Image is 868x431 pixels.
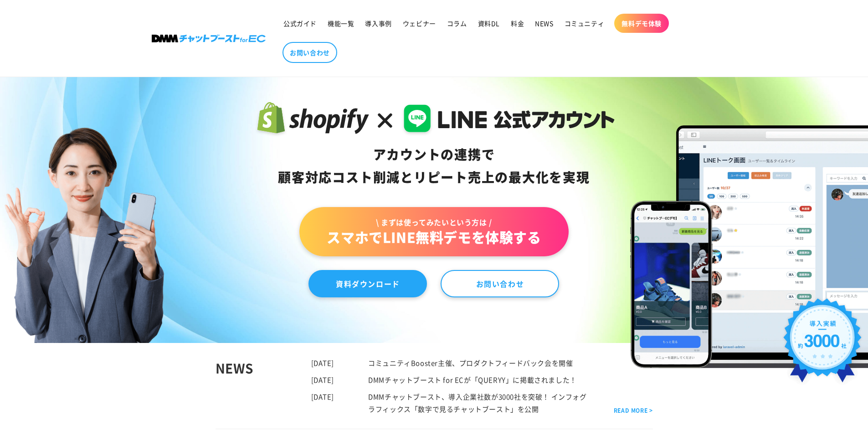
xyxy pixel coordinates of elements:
[505,14,529,33] a: 料金
[535,19,553,27] span: NEWS
[473,14,505,33] a: 資料DL
[282,42,337,63] a: お問い合わせ
[447,19,467,27] span: コラム
[311,358,334,368] time: [DATE]
[278,14,322,33] a: 公式ガイド
[397,14,442,33] a: ウェビナー
[327,217,541,227] span: \ まずは使ってみたいという方は /
[442,14,473,33] a: コラム
[311,375,334,384] time: [DATE]
[368,358,573,368] a: コミュニティBooster主催、プロダクトフィードバック会を開催
[511,19,524,27] span: 料金
[565,19,605,27] span: コミュニティ
[614,405,653,415] a: READ MORE >
[478,19,500,27] span: 資料DL
[779,294,866,393] img: 導入実績約3000社
[152,35,266,42] img: 株式会社DMM Boost
[529,14,559,33] a: NEWS
[328,19,354,27] span: 機能一覧
[308,270,427,297] a: 資料ダウンロード
[614,14,669,33] a: 無料デモ体験
[441,270,559,297] a: お問い合わせ
[322,14,360,33] a: 機能一覧
[360,14,397,33] a: 導入事例
[621,19,662,27] span: 無料デモ体験
[290,48,330,57] span: お問い合わせ
[365,19,391,27] span: 導入事例
[559,14,610,33] a: コミュニティ
[311,392,334,401] time: [DATE]
[216,357,311,415] div: NEWS
[283,19,317,27] span: 公式ガイド
[368,392,586,414] a: DMMチャットブースト、導入企業社数が3000社を突破！ インフォグラフィックス「数字で見るチャットブースト」を公開
[368,375,577,384] a: DMMチャットブースト for ECが「QUERYY」に掲載されました！
[253,143,615,189] div: アカウントの連携で 顧客対応コスト削減と リピート売上の 最大化を実現
[299,207,568,256] a: \ まずは使ってみたいという方は /スマホでLINE無料デモを体験する
[403,19,436,27] span: ウェビナー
